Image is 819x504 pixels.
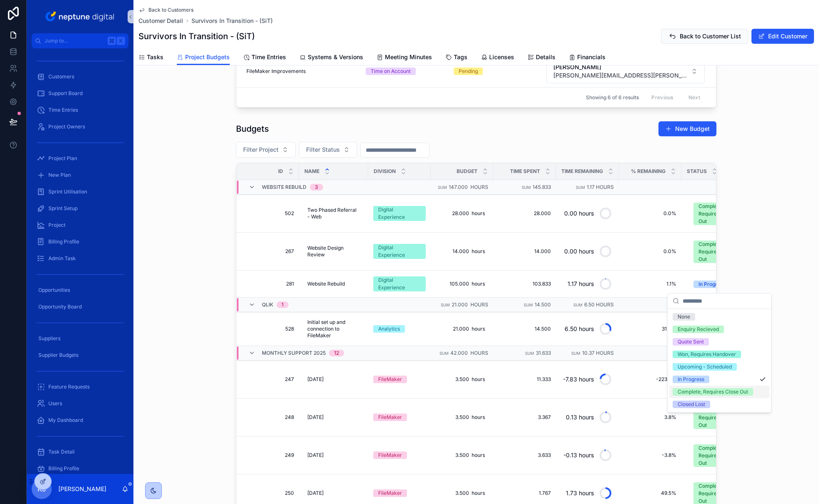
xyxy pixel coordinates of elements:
button: New Budget [658,121,716,136]
a: Suppliers [32,331,128,346]
img: App logo [44,10,117,23]
span: Systems & Versions [308,53,363,61]
span: Showing 6 of 6 results [586,94,639,101]
a: Select Button [686,402,757,433]
a: 1.767 [498,490,551,496]
a: 249 [246,452,294,459]
span: Budget [457,168,477,175]
span: Time Entries [251,53,286,61]
span: Details [536,53,555,61]
button: Select Button [687,198,756,228]
span: K [118,38,124,44]
div: scrollable content [27,48,133,474]
span: 3.367 [498,414,551,421]
a: Select Button [686,440,757,471]
span: [PERSON_NAME][EMAIL_ADDRESS][PERSON_NAME][DOMAIN_NAME] [553,71,687,80]
a: 267 [246,248,294,255]
div: FileMaker [378,451,402,459]
div: Won, Requires Handover [678,351,736,358]
a: Tasks [138,50,163,66]
a: 31.0% [624,326,676,332]
a: 14.000 [498,248,551,255]
small: Sum [441,303,450,307]
button: Edit Customer [751,29,814,44]
a: 103.833 [498,281,551,287]
span: 21.000 hours [452,301,488,308]
span: Customers [48,73,74,80]
a: Opportunities [32,283,128,298]
h1: Survivors In Transition - (SiT) [138,30,255,42]
a: 0.0% [624,210,676,217]
button: Select Button [687,440,756,470]
a: Licenses [481,50,514,66]
small: Sum [525,351,534,356]
span: Meeting Minutes [385,53,432,61]
a: Select Button [686,236,757,267]
span: [DATE] [307,452,324,459]
a: Task Detail [32,444,128,459]
button: Select Button [687,236,756,266]
a: 3.500 hours [436,411,488,424]
span: Financials [577,53,605,61]
span: [DATE] [307,376,324,383]
span: 28.000 hours [439,210,485,217]
a: 11.333 [498,376,551,383]
div: -7.83 hours [563,371,594,388]
span: 3.500 hours [439,376,485,383]
span: FileMaker Improvements [246,68,306,75]
a: 250 [246,490,294,496]
div: Digital Experience [378,276,421,291]
small: Sum [440,351,449,356]
a: 1.73 hours [561,483,614,503]
a: Users [32,396,128,411]
div: Analytics [378,325,400,333]
button: Select Button [546,59,705,83]
a: Digital Experience [373,276,426,291]
span: Opportunities [38,287,70,293]
small: Sum [576,185,585,190]
a: 28.000 hours [436,207,488,220]
a: Time Entries [32,103,128,118]
span: Tags [454,53,467,61]
span: Back to Customer List [680,32,741,40]
span: Admin Task [48,255,76,262]
span: 105.000 hours [439,281,485,287]
a: [DATE] [304,449,363,462]
a: -223.8% [624,376,676,383]
a: 105.000 hours [436,277,488,291]
span: 248 [246,414,294,421]
span: New Plan [48,172,71,178]
span: Sprint Utilisation [48,188,87,195]
a: Sprint Setup [32,201,128,216]
small: Sum [524,303,533,307]
div: FileMaker [378,489,402,497]
a: 3.8% [624,414,676,421]
div: In Progress [698,281,725,288]
a: [DATE] [304,373,363,386]
a: 3.500 hours [436,449,488,462]
span: 147.000 hours [449,184,488,190]
a: New Plan [32,168,128,183]
a: Website Design Review [304,241,363,261]
div: Closed Lost [678,401,705,408]
div: Pending [459,68,478,75]
div: 0.00 hours [564,243,594,260]
span: 28.000 [498,210,551,217]
button: Select Button [299,142,357,158]
a: 0.0% [624,248,676,255]
a: Time Entries [243,50,286,66]
a: Pending [454,68,540,75]
span: Two Phased Referral - Web [307,207,360,220]
span: Jump to... [45,38,104,44]
span: 1.17 hours [587,184,614,190]
span: Website Rebuild [262,184,306,191]
a: 0.00 hours [561,203,614,223]
span: Suppliers [38,335,60,342]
